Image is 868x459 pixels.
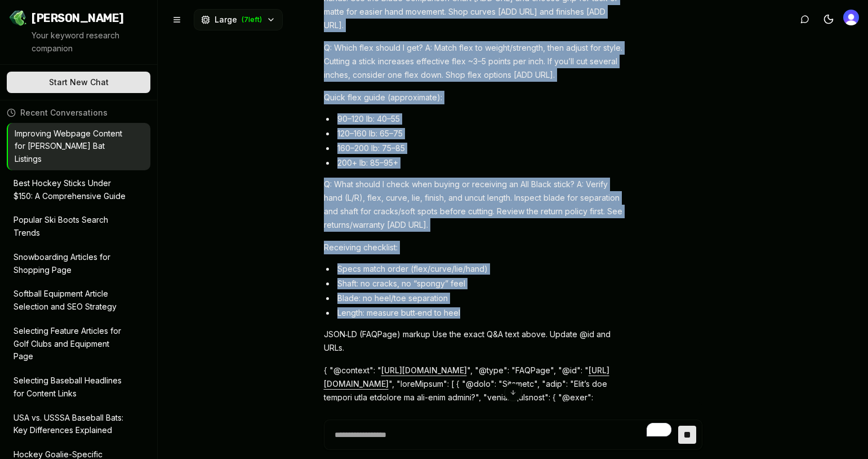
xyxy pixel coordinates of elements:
span: ( 7 left) [242,15,262,24]
span: [PERSON_NAME] [32,10,124,26]
p: Selecting Feature Articles for Golf Clubs and Equipment Page [14,325,128,363]
li: Blade: no heel/toe separation [335,293,627,304]
button: Selecting Feature Articles for Golf Clubs and Equipment Page [7,320,150,368]
button: Snowboarding Articles for Shopping Page [7,246,150,281]
p: Best Hockey Sticks Under $150: A Comprehensive Guide [14,177,128,203]
img: Lauren Sauser [843,10,859,25]
span: Start New Chat [49,77,109,88]
button: Popular Ski Boots Search Trends [7,209,150,244]
p: Improving Webpage Content for [PERSON_NAME] Bat Listings [15,127,128,166]
button: Large(7left) [194,9,283,30]
p: Your keyword research companion [32,29,148,55]
button: Selecting Baseball Headlines for Content Links [7,370,150,405]
span: Large [215,14,237,25]
p: Q: What should I check when buying or receiving an All Black stick? A: Verify hand (L/R), flex, c... [324,178,627,232]
li: Shaft: no cracks, no “spongy” feel [335,278,627,289]
button: Softball Equipment Article Selection and SEO Strategy [7,283,150,318]
button: Open user button [843,10,859,25]
a: [URL][DOMAIN_NAME] [381,365,467,375]
p: Receiving checklist: [324,241,627,254]
button: USA vs. USSSA Baseball Bats: Key Differences Explained [7,407,150,442]
button: Improving Webpage Content for [PERSON_NAME] Bat Listings [8,123,150,170]
button: Start New Chat [7,72,150,93]
p: JSON‑LD (FAQPage) markup Use the exact Q&A text above. Update @id and URLs. [324,328,627,355]
li: 90–120 lb: 40–55 [335,113,627,125]
textarea: To enrich screen reader interactions, please activate Accessibility in Grammarly extension settings [330,420,678,449]
p: Quick flex guide (approximate): [324,91,627,104]
p: Selecting Baseball Headlines for Content Links [14,374,128,400]
p: Q: Which flex should I get? A: Match flex to weight/strength, then adjust for style. Cutting a st... [324,41,627,82]
p: Softball Equipment Article Selection and SEO Strategy [14,288,128,314]
button: Best Hockey Sticks Under $150: A Comprehensive Guide [7,173,150,208]
p: USA vs. USSSA Baseball Bats: Key Differences Explained [14,412,128,438]
li: 200+ lb: 85–95+ [335,157,627,169]
li: Specs match order (flex/curve/lie/hand) [335,263,627,275]
img: Jello SEO Logo [9,9,27,27]
li: 120–160 lb: 65–75 [335,128,627,139]
p: Popular Ski Boots Search Trends [14,214,128,240]
p: Snowboarding Articles for Shopping Page [14,251,128,277]
span: Recent Conversations [20,107,108,118]
li: Length: measure butt‑end to heel [335,307,627,319]
li: 160–200 lb: 75–85 [335,143,627,154]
